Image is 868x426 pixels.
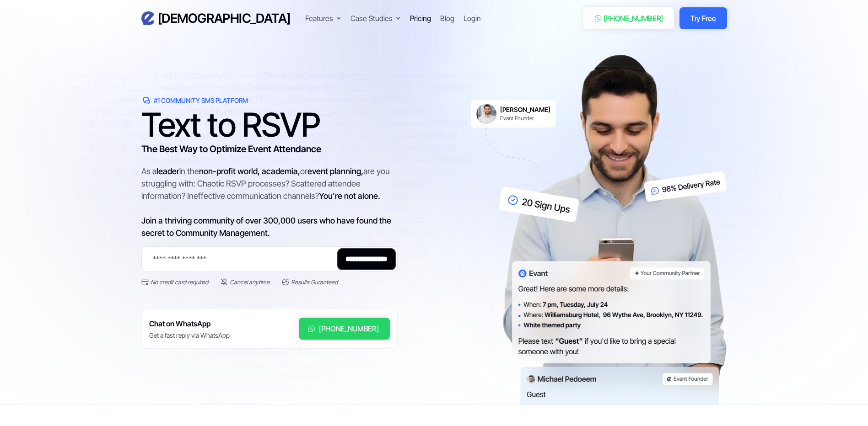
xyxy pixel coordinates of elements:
div: Features [305,13,333,24]
form: Email Form 2 [141,246,398,287]
div: Cancel anytime. [230,277,271,287]
div: #1 Community SMS Platform [154,96,248,105]
span: Join a thriving community of over 300,000 users who have found the secret to Community Management. [141,216,391,238]
a: Try Free [679,7,727,29]
h3: The Best Way to Optimize Event Attendance [141,142,398,156]
a: Login [464,13,481,24]
a: [PHONE_NUMBER] [299,318,390,340]
div: Results Guranteed [291,277,338,287]
span: leader [156,166,179,176]
a: [PERSON_NAME]Evant Founder [471,100,556,128]
h6: Chat on WhatsApp [149,318,230,330]
div: As a in the or are you struggling with: Chaotic RSVP processes? Scattered attendee information? I... [141,165,398,239]
span: event planning, [307,166,363,176]
div: [PHONE_NUMBER] [319,323,379,334]
span: You're not alone. [319,191,380,201]
h1: Text to RSVP [141,111,398,138]
h3: [DEMOGRAPHIC_DATA] [158,11,291,27]
div: Evant Founder [500,115,550,122]
a: [PHONE_NUMBER] [583,7,674,29]
div: Case Studies [350,13,393,24]
div: [PHONE_NUMBER] [604,13,663,24]
a: Blog [440,13,454,24]
a: home [141,11,291,27]
div: No credit card required. [151,277,210,287]
div: Case Studies [350,13,401,24]
a: Pricing [410,13,431,24]
div: Features [305,13,341,24]
div: Get a fast reply via WhatsApp [149,331,230,340]
span: non-profit world, academia, [199,166,300,176]
h6: [PERSON_NAME] [500,106,550,114]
